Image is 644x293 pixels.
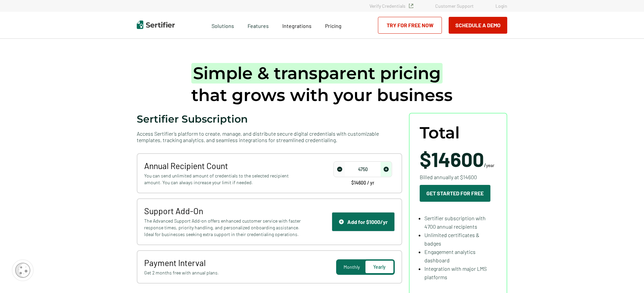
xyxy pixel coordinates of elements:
span: Solutions [212,21,234,29]
img: Decrease Icon [337,167,342,172]
span: $14600 / yr [351,181,374,185]
span: increase number [381,162,391,176]
span: year [486,162,494,168]
span: Yearly [373,264,386,270]
span: Sertifier subscription with 4700 annual recipients [424,215,486,230]
span: Get 2 months free with annual plans. [144,269,303,276]
img: Cookie Popup Icon [15,263,30,278]
img: Sertifier | Digital Credentialing Platform [137,21,175,29]
iframe: Chat Widget [610,261,644,293]
span: Simple & transparent pricing [191,63,443,84]
span: Annual Recipient Count [144,161,303,171]
span: Engagement analytics dashboard [424,249,476,263]
span: Integrations [282,23,312,29]
span: Monthly [344,264,360,270]
span: Features [248,21,269,29]
div: Add for $1000/yr [339,219,388,225]
img: Increase Icon [384,167,389,172]
button: Support IconAdd for $1000/yr [332,212,395,231]
span: Payment Interval [144,258,303,268]
span: decrease number [334,162,345,176]
span: $14600 [420,147,484,171]
img: Support Icon [339,219,344,224]
span: Integration with major LMS platforms [424,265,487,280]
span: Total [420,124,460,142]
a: Customer Support [435,3,474,9]
h1: that grows with your business [191,62,453,106]
span: Access Sertifier’s platform to create, manage, and distribute secure digital credentials with cus... [137,130,402,143]
span: Pricing [325,23,342,29]
a: Integrations [282,21,312,29]
button: Schedule a Demo [449,17,507,34]
span: Support Add-On [144,206,303,216]
span: Unlimited certificates & badges [424,232,479,247]
span: You can send unlimited amount of credentials to the selected recipient amount. You can always inc... [144,172,303,186]
button: Get Started For Free [420,185,490,202]
span: / [420,149,494,169]
a: Verify Credentials [369,3,413,9]
span: Billed annually at $14600 [420,173,477,181]
a: Login [495,3,507,9]
img: Verified [409,4,413,8]
a: Pricing [325,21,342,29]
span: The Advanced Support Add-on offers enhanced customer service with faster response times, priority... [144,218,303,238]
a: Try for Free Now [378,17,442,34]
span: Sertifier Subscription [137,113,248,125]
